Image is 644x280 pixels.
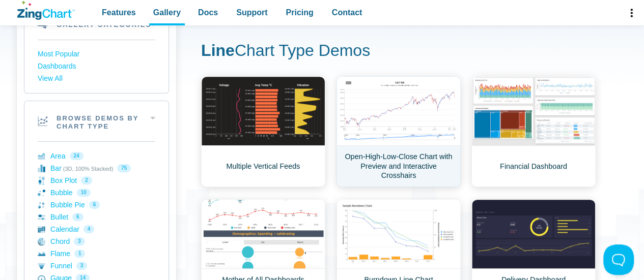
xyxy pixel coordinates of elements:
[201,76,325,187] a: Multiple Vertical Feeds
[603,244,634,275] iframe: Toggle Customer Support
[201,40,595,63] h1: Chart Type Demos
[17,1,75,20] a: ZingChart Logo. Click to return to the homepage
[38,48,155,60] a: Most Popular
[38,73,155,85] a: View All
[38,60,155,73] a: Dashboards
[471,76,596,187] a: Financial Dashboard
[24,101,169,142] h2: Browse Demos By Chart Type
[286,6,313,19] span: Pricing
[153,6,181,19] span: Gallery
[337,76,461,187] a: Open-High-Low-Close Chart with Preview and Interactive Crosshairs
[332,6,362,19] span: Contact
[201,41,235,59] strong: Line
[198,6,218,19] span: Docs
[102,6,136,19] span: Features
[236,6,267,19] span: Support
